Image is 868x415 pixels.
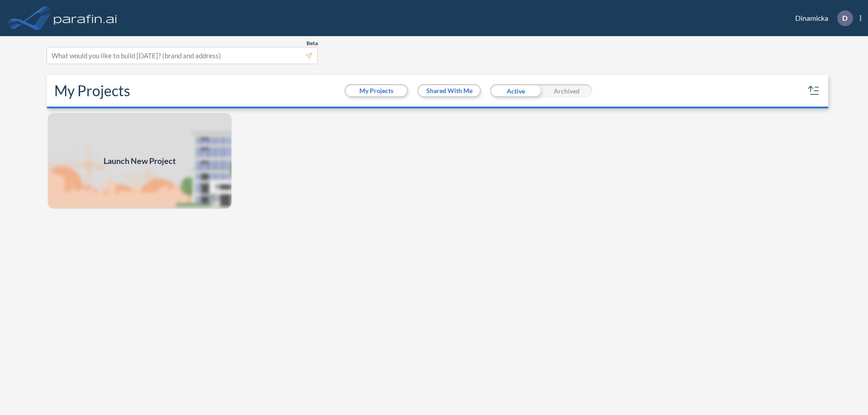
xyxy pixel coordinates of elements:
[47,112,232,210] img: add
[541,84,592,98] div: Archived
[47,112,232,210] a: Launch New Project
[54,82,130,99] h2: My Projects
[842,14,848,22] p: D
[490,84,541,98] div: Active
[782,10,861,26] div: Dinamicka
[346,85,407,96] button: My Projects
[52,9,119,27] img: logo
[307,40,318,47] span: Beta
[807,84,821,98] button: sort
[104,155,176,167] span: Launch New Project
[419,85,480,96] button: Shared With Me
